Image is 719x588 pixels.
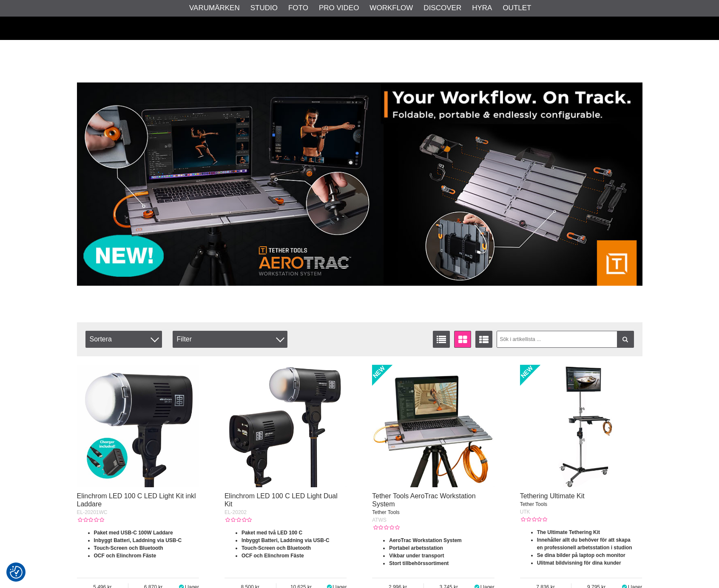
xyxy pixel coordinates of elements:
strong: Se dina bilder på laptop och monitor [537,552,625,558]
button: Samtyckesinställningar [10,565,23,580]
strong: AeroTrac Workstation System [389,537,462,543]
span: Sortera [85,331,162,348]
strong: Touch-Screen och Bluetooth [94,545,163,551]
a: Utökad listvisning [475,331,492,348]
div: Kundbetyg: 0 [225,516,252,524]
strong: Paket med två LED 100 C [242,530,302,536]
a: Foto [288,3,308,14]
span: Tether Tools [520,501,547,507]
strong: Vikbar under transport [389,553,444,559]
strong: Stort tillbehörssortiment [389,560,449,566]
span: Tether Tools [372,509,399,515]
div: Kundbetyg: 0 [372,524,399,531]
span: UTK [520,509,530,515]
span: ATWS [372,517,386,523]
a: Hyra [472,3,492,14]
img: Tether Tools AeroTrac Workstation System [372,365,494,487]
strong: Ulitmat bildvisning för dina kunder [537,560,621,566]
strong: Touch-Screen och Bluetooth [242,545,311,551]
strong: Portabel arbetsstation [389,545,443,551]
div: Kundbetyg: 0 [520,516,547,523]
span: EL-20201WC [77,509,108,515]
strong: Innehåller allt du behöver för att skapa [537,537,631,543]
strong: Inbyggt Batteri, Laddning via USB-C [242,537,330,543]
img: Tethering Ultimate Kit [520,365,642,487]
span: EL-20202 [225,509,247,515]
a: Varumärken [189,3,240,14]
a: Tethering Ultimate Kit [520,492,585,500]
img: Annons:007 banner-header-aerotrac-1390x500.jpg [77,82,642,286]
strong: en professionell arbetsstation i studion [537,545,632,551]
div: Filter [173,331,287,348]
strong: Paket med USB-C 100W Laddare [94,530,173,536]
a: Studio [250,3,278,14]
div: Kundbetyg: 0 [77,516,104,524]
a: Workflow [369,3,413,14]
input: Sök i artikellista ... [497,331,634,348]
strong: OCF och Elinchrom Fäste [94,553,156,559]
a: Tether Tools AeroTrac Workstation System [372,492,475,508]
strong: The Ultimate Tethering Kit [537,529,600,535]
a: Discover [423,3,461,14]
a: Listvisning [433,331,450,348]
a: Elinchrom LED 100 C LED Light Kit inkl Laddare [77,492,196,508]
strong: Inbyggt Batteri, Laddning via USB-C [94,537,182,543]
img: Revisit consent button [10,566,23,579]
a: Filtrera [617,331,634,348]
a: Elinchrom LED 100 C LED Light Dual Kit [225,492,338,508]
strong: OCF och Elinchrom Fäste [242,553,304,559]
a: Outlet [503,3,531,14]
a: Pro Video [319,3,359,14]
img: Elinchrom LED 100 C LED Light Dual Kit [225,365,347,487]
a: Fönstervisning [454,331,471,348]
img: Elinchrom LED 100 C LED Light Kit inkl Laddare [77,365,199,487]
